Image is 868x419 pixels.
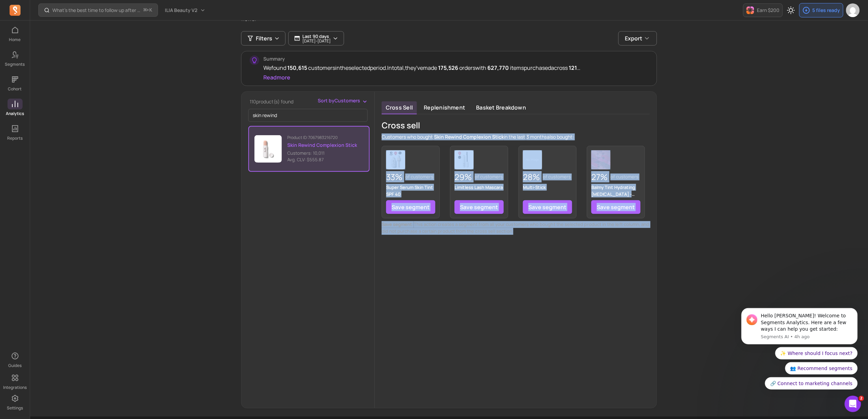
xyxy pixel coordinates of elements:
[256,34,272,42] span: Filters
[318,97,360,104] span: Sort by Customers
[386,172,403,182] p: 33%
[248,109,368,122] input: search product
[475,174,503,180] p: of customers
[263,73,290,81] button: Readmore
[455,200,504,214] a: Save segment
[250,98,293,105] span: 110 product(s) found
[8,86,22,92] p: Cohort
[472,101,530,114] a: Basket breakdown
[382,221,650,234] p: This action creates a segment from all your customers who bought the selected product in the left...
[591,200,641,214] a: Save segment
[382,134,574,140] p: Customers who bought in the last also bought:
[144,7,152,14] span: +
[7,405,23,411] p: Settings
[5,62,25,67] p: Segments
[287,156,357,163] p: Avg. CLV: $555.87
[8,363,22,368] p: Guides
[523,172,540,182] p: 28%
[254,135,282,163] img: Product image
[625,34,642,42] span: Export
[318,97,368,104] button: Sort byCustomers
[846,3,860,17] img: avatar
[568,64,580,72] span: 121
[143,6,147,15] kbd: ⌘
[610,174,639,180] p: of customers
[455,150,474,169] img: Limitless Lash Mascara
[38,3,158,17] button: What’s the best time to follow up after a first order?⌘+K
[784,3,798,17] button: Toggle dark mode
[523,150,542,169] img: Multi-Stick
[731,254,868,401] iframe: Intercom notifications message
[286,64,308,72] span: 150,615
[287,150,357,157] p: Customers: 10,011
[386,200,435,214] a: Save segment
[287,135,357,140] p: Product ID: 7067983216720
[386,150,405,169] img: Super Serum Skin Tint SPF 40
[52,7,141,14] p: What’s the best time to follow up after a first order?
[405,174,433,180] p: of customers
[263,55,648,62] p: Summary
[591,172,608,182] p: 27%
[248,126,370,172] button: Product ID:7067983216720Skin Rewind Complexion StickCustomers: 10,011 Avg. CLV: $555.87
[165,7,197,14] span: ILIA Beauty V2
[6,111,24,116] p: Analytics
[302,39,331,43] p: [DATE] - [DATE]
[437,64,459,72] span: 175,526
[591,150,610,169] img: Balmy Tint Hydrating Lip Balm - Sample
[302,34,331,39] p: Last 90 days
[455,172,472,182] p: 29%
[525,134,547,140] span: 3 months
[241,31,286,46] button: Filters
[382,221,414,227] span: Save segment:
[7,136,23,141] p: Reports
[455,184,504,191] p: Limitless Lash Mascara
[486,64,510,72] span: 627,770
[161,4,210,16] button: ILIA Beauty V2
[845,396,861,412] iframe: Intercom live chat
[543,174,571,180] p: of customers
[3,385,27,390] p: Integrations
[263,64,648,72] div: We found customers in the selected period. In total, they've made orders with items purchased acr...
[743,3,783,17] button: Earn $200
[523,184,572,191] p: Multi-Stick
[859,396,864,401] span: 2
[523,200,572,214] a: Save segment
[799,3,843,17] button: 5 files ready
[9,37,21,42] p: Home
[287,142,357,149] p: Skin Rewind Complexion Stick
[382,120,574,131] p: Cross sell
[420,101,469,114] a: Replenishment
[8,349,23,370] button: Guides
[149,8,152,13] kbd: K
[434,134,504,140] span: Skin Rewind Complexion Stick
[757,7,780,14] p: Earn $200
[813,7,840,14] p: 5 files ready
[288,31,344,46] button: Last 90 days[DATE]-[DATE]
[591,184,641,198] p: Balmy Tint Hydrating [MEDICAL_DATA] - Sample
[618,31,657,46] button: Export
[382,101,417,114] a: Cross sell
[386,184,435,198] p: Super Serum Skin Tint SPF 40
